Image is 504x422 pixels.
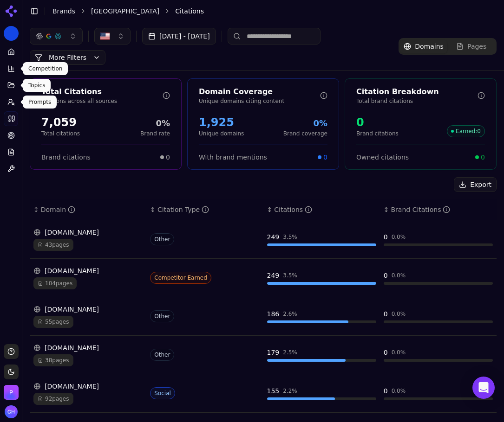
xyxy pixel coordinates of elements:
[52,7,75,15] a: Brands
[380,199,497,220] th: brandCitationCount
[467,42,486,51] span: Pages
[41,86,163,97] div: Total Citations
[283,117,327,130] div: 0%
[100,32,110,41] img: United States
[384,232,388,242] div: 0
[283,387,297,395] div: 2.2 %
[263,199,380,220] th: totalCitationCount
[33,393,73,405] span: 92 pages
[392,387,406,395] div: 0.0 %
[150,310,174,322] span: Other
[41,205,75,214] div: Domain
[91,6,159,16] a: [GEOGRAPHIC_DATA]
[23,96,57,109] div: Prompts
[283,349,297,356] div: 2.5 %
[384,348,388,357] div: 0
[384,309,388,319] div: 0
[267,205,376,214] div: ↕Citations
[384,386,388,396] div: 0
[33,354,73,366] span: 38 pages
[33,382,143,391] div: [DOMAIN_NAME]
[267,309,280,319] div: 186
[142,28,216,45] button: [DATE] - [DATE]
[140,117,170,130] div: 0%
[283,233,297,241] div: 3.5 %
[267,386,280,396] div: 155
[52,6,478,16] nav: breadcrumb
[481,153,485,162] span: 0
[392,233,406,241] div: 0.0 %
[41,153,91,162] span: Brand citations
[41,130,80,137] p: Total citations
[356,115,399,130] div: 0
[323,153,327,162] span: 0
[392,272,406,279] div: 0.0 %
[392,310,406,318] div: 0.0 %
[4,26,19,41] img: Berkshire
[199,115,244,130] div: 1,925
[283,310,297,318] div: 2.6 %
[384,271,388,280] div: 0
[33,239,73,251] span: 43 pages
[150,233,174,245] span: Other
[447,125,485,137] span: Earned : 0
[33,305,143,314] div: [DOMAIN_NAME]
[267,232,280,242] div: 249
[415,42,444,51] span: Domains
[199,97,320,105] p: Unique domains citing content
[33,266,143,275] div: [DOMAIN_NAME]
[5,405,18,418] img: Grace Hallen
[33,343,143,352] div: [DOMAIN_NAME]
[150,272,211,284] span: Competitor Earned
[30,199,146,220] th: domain
[30,50,105,65] button: More Filters
[356,130,399,137] p: Brand citations
[150,205,259,214] div: ↕Citation Type
[4,26,19,41] button: Current brand: Berkshire
[274,205,312,214] div: Citations
[146,199,263,220] th: citationTypes
[472,377,495,399] div: Open Intercom Messenger
[166,153,170,162] span: 0
[199,86,320,97] div: Domain Coverage
[356,86,478,97] div: Citation Breakdown
[267,348,280,357] div: 179
[150,349,174,361] span: Other
[392,349,406,356] div: 0.0 %
[157,205,209,214] div: Citation Type
[4,385,19,400] button: Open organization switcher
[140,130,170,137] p: Brand rate
[283,130,327,137] p: Brand coverage
[4,385,19,400] img: Perrill
[199,130,244,137] p: Unique domains
[454,177,497,192] button: Export
[356,153,409,162] span: Owned citations
[391,205,450,214] div: Brand Citations
[267,271,280,280] div: 249
[33,277,77,289] span: 104 pages
[23,62,68,75] div: Competition
[5,405,18,418] button: Open user button
[41,97,163,105] p: Citations across all sources
[41,115,80,130] div: 7,059
[199,153,267,162] span: With brand mentions
[283,272,297,279] div: 3.5 %
[33,205,143,214] div: ↕Domain
[33,228,143,237] div: [DOMAIN_NAME]
[356,97,478,105] p: Total brand citations
[23,79,51,92] div: Topics
[150,387,175,399] span: Social
[175,6,204,16] span: Citations
[33,316,73,328] span: 55 pages
[384,205,493,214] div: ↕Brand Citations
